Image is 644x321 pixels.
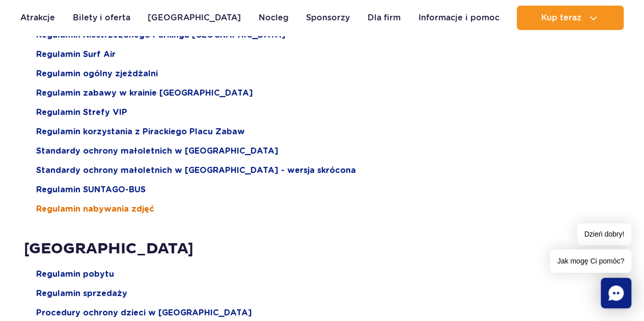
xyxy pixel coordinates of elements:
[24,239,620,258] h2: [GEOGRAPHIC_DATA]
[541,13,581,22] span: Kup teraz
[36,203,154,215] a: Regulamin nabywania zdjęć
[36,126,245,137] a: Regulamin korzystania z Pirackiego Placu Zabaw
[577,223,631,245] span: Dzień dobry!
[36,87,253,99] a: Regulamin zabawy w krainie [GEOGRAPHIC_DATA]
[148,6,241,30] a: [GEOGRAPHIC_DATA]
[36,184,146,195] a: Regulamin SUNTAGO-BUS
[306,6,350,30] a: Sponsorzy
[20,6,55,30] a: Atrakcje
[601,278,631,308] div: Chat
[36,307,252,318] a: Procedury ochrony dzieci w [GEOGRAPHIC_DATA]
[550,249,631,273] span: Jak mogę Ci pomóc?
[36,68,158,79] a: Regulamin ogólny zjeżdżalni
[73,6,130,30] a: Bilety i oferta
[36,269,114,280] a: Regulamin pobytu
[36,165,356,176] a: Standardy ochrony małoletnich w [GEOGRAPHIC_DATA] - wersja skrócona
[36,49,116,60] a: Regulamin Surf Air
[36,145,278,157] a: Standardy ochrony małoletnich w [GEOGRAPHIC_DATA]
[259,6,289,30] a: Nocleg
[36,288,127,299] a: Regulamin sprzedaży
[368,6,401,30] a: Dla firm
[517,6,624,30] button: Kup teraz
[418,6,499,30] a: Informacje i pomoc
[36,107,127,118] a: Regulamin Strefy VIP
